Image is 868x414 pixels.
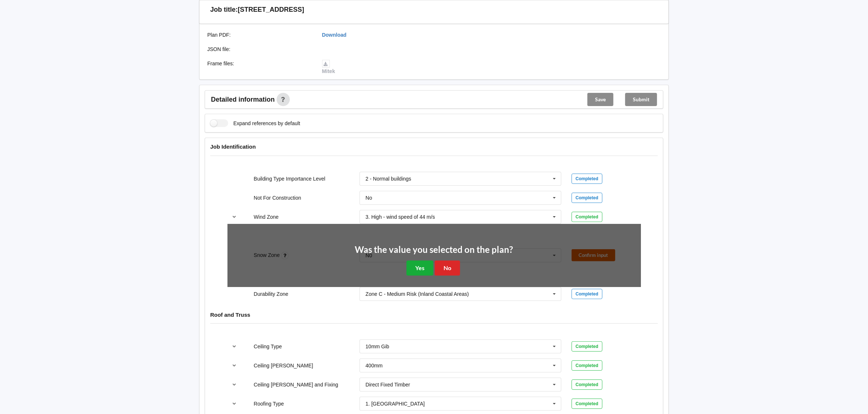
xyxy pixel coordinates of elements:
button: Yes [406,261,433,276]
label: Expand references by default [210,119,300,127]
div: Completed [572,174,602,184]
label: Ceiling [PERSON_NAME] and Fixing [254,382,338,388]
h2: Was the value you selected on the plan? [355,244,513,255]
div: Completed [572,399,602,409]
label: Ceiling Type [254,344,282,349]
button: No [435,261,460,276]
h4: Roof and Truss [210,311,658,318]
a: Download [322,32,347,38]
div: Completed [572,212,602,222]
div: 1. [GEOGRAPHIC_DATA] [365,401,424,406]
div: 400mm [365,363,383,368]
label: Wind Zone [254,214,279,220]
div: Direct Fixed Timber [365,382,410,387]
div: Completed [572,289,602,299]
div: 2 - Normal buildings [365,176,411,181]
label: Building Type Importance Level [254,176,325,182]
label: Durability Zone [254,291,288,297]
label: Roofing Type [254,401,284,407]
h3: [STREET_ADDRESS] [238,6,304,14]
button: reference-toggle [227,378,242,391]
button: reference-toggle [227,359,242,372]
div: Completed [572,193,602,203]
a: Mitek [322,61,335,75]
button: reference-toggle [227,340,242,353]
span: Detailed information [211,96,275,103]
div: Plan PDF : [202,31,317,39]
div: Frame files : [202,60,317,75]
div: Completed [572,341,602,352]
div: No [365,195,372,200]
label: Ceiling [PERSON_NAME] [254,363,313,368]
h4: Job Identification [210,143,658,150]
div: JSON file : [202,46,317,53]
div: Completed [572,360,602,371]
button: reference-toggle [227,397,242,410]
div: Zone C - Medium Risk (Inland Coastal Areas) [365,291,469,297]
h3: Job title: [210,6,238,14]
div: Completed [572,379,602,390]
div: 3. High - wind speed of 44 m/s [365,214,435,219]
div: 10mm Gib [365,344,389,349]
button: reference-toggle [227,210,242,224]
label: Not For Construction [254,195,301,201]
